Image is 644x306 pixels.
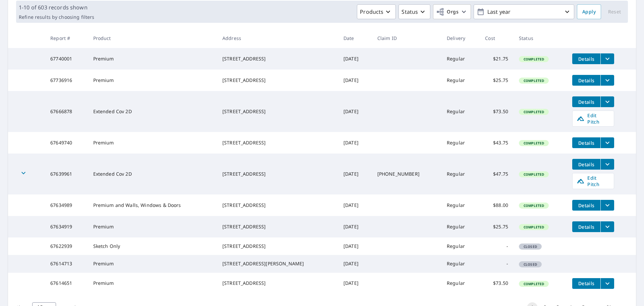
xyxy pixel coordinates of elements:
button: filesDropdownBtn-67634919 [600,221,614,232]
span: Completed [520,225,548,229]
td: 67634919 [45,216,88,237]
th: Report # [45,28,88,48]
p: Refine results by choosing filters [19,14,94,20]
p: 1-10 of 603 records shown [19,3,94,11]
button: detailsBtn-67614651 [572,278,600,289]
div: [STREET_ADDRESS] [222,171,333,177]
button: detailsBtn-67736916 [572,75,600,86]
span: Details [576,224,596,230]
td: Sketch Only [88,237,217,255]
td: Extended Cov 2D [88,91,217,132]
td: Regular [441,273,480,294]
button: filesDropdownBtn-67649740 [600,137,614,148]
span: Completed [520,141,548,145]
td: $25.75 [480,216,514,237]
button: Last year [474,4,574,19]
span: Closed [520,244,541,249]
th: Status [514,28,567,48]
td: $47.75 [480,154,514,194]
td: $73.50 [480,273,514,294]
td: 67740001 [45,48,88,70]
td: 67736916 [45,70,88,91]
td: Regular [441,154,480,194]
span: Completed [520,172,548,177]
td: $88.00 [480,194,514,216]
button: Status [398,4,430,19]
span: Apply [582,8,596,16]
th: Delivery [441,28,480,48]
th: Product [88,28,217,48]
div: [STREET_ADDRESS] [222,55,333,62]
div: [STREET_ADDRESS][PERSON_NAME] [222,260,333,267]
td: Premium [88,255,217,272]
span: Orgs [436,8,459,16]
td: [DATE] [338,194,372,216]
span: Completed [520,78,548,83]
td: Regular [441,132,480,154]
td: Regular [441,70,480,91]
button: Products [357,4,396,19]
a: Edit Pitch [572,111,614,127]
th: Date [338,28,372,48]
td: $21.75 [480,48,514,70]
td: 67634989 [45,194,88,216]
button: detailsBtn-67639961 [572,159,600,170]
div: [STREET_ADDRESS] [222,280,333,287]
td: [DATE] [338,70,372,91]
td: Regular [441,216,480,237]
button: detailsBtn-67634919 [572,221,600,232]
td: [DATE] [338,132,372,154]
a: Edit Pitch [572,173,614,189]
span: Closed [520,262,541,267]
span: Edit Pitch [577,112,610,125]
button: detailsBtn-67740001 [572,53,600,64]
span: Details [576,99,596,105]
p: Status [401,8,418,16]
span: Details [576,77,596,84]
td: 67614713 [45,255,88,272]
td: $25.75 [480,70,514,91]
td: 67622939 [45,237,88,255]
td: [PHONE_NUMBER] [372,154,441,194]
span: Details [576,280,596,287]
button: detailsBtn-67649740 [572,137,600,148]
td: Premium [88,216,217,237]
button: filesDropdownBtn-67740001 [600,53,614,64]
th: Cost [480,28,514,48]
span: Edit Pitch [577,175,610,187]
td: [DATE] [338,237,372,255]
div: [STREET_ADDRESS] [222,139,333,146]
td: Premium [88,70,217,91]
button: detailsBtn-67634989 [572,200,600,211]
p: Last year [485,6,563,18]
span: Details [576,202,596,209]
p: Products [360,8,383,16]
div: [STREET_ADDRESS] [222,77,333,84]
td: Premium [88,273,217,294]
span: Details [576,161,596,168]
td: Regular [441,255,480,272]
td: Regular [441,48,480,70]
div: [STREET_ADDRESS] [222,202,333,209]
td: Regular [441,91,480,132]
div: [STREET_ADDRESS] [222,223,333,230]
button: filesDropdownBtn-67639961 [600,159,614,170]
td: [DATE] [338,154,372,194]
span: Completed [520,281,548,286]
button: Orgs [433,4,471,19]
td: $43.75 [480,132,514,154]
td: 67614651 [45,273,88,294]
td: $73.50 [480,91,514,132]
td: [DATE] [338,91,372,132]
div: [STREET_ADDRESS] [222,243,333,250]
td: [DATE] [338,273,372,294]
td: Premium [88,48,217,70]
span: Completed [520,110,548,114]
td: 67666878 [45,91,88,132]
span: Details [576,56,596,62]
div: [STREET_ADDRESS] [222,108,333,115]
span: Completed [520,57,548,61]
td: 67639961 [45,154,88,194]
button: detailsBtn-67666878 [572,96,600,107]
button: filesDropdownBtn-67736916 [600,75,614,86]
